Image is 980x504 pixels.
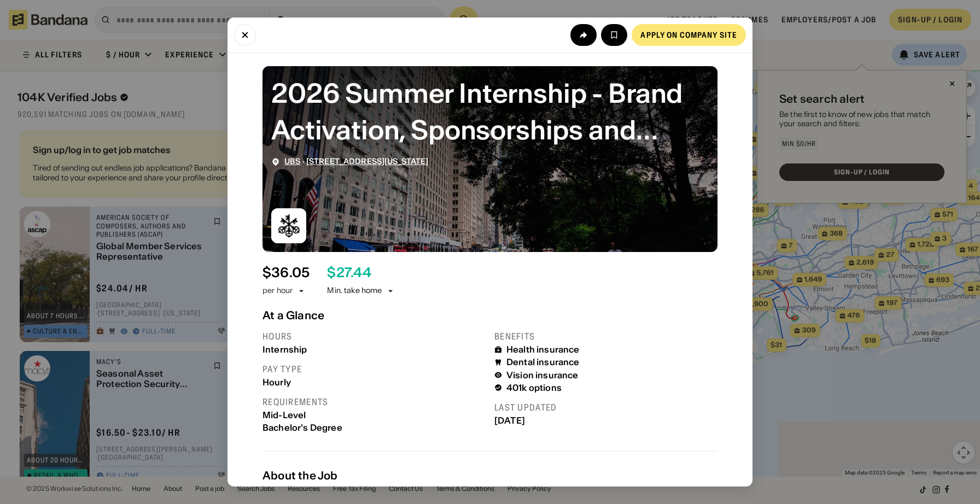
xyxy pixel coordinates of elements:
div: Hours [262,331,486,342]
div: Mid-Level [262,410,486,420]
div: Health insurance [506,344,580,355]
div: per hour [262,285,293,296]
div: At a Glance [262,309,717,322]
div: $ 36.05 [262,265,310,281]
div: 401k options [506,383,562,393]
div: 2026 Summer Internship - Brand Activation, Sponsorships and Events [271,75,709,148]
div: Min. take home [327,285,395,296]
a: [STREET_ADDRESS][US_STATE] [306,156,429,166]
div: Requirements [262,396,486,408]
div: $ 27.44 [327,265,371,281]
img: UBS logo [271,208,306,243]
button: Close [234,24,256,46]
div: Vision insurance [506,370,579,380]
div: Benefits [494,331,717,342]
a: UBS [284,156,300,166]
div: Apply on company site [640,31,737,39]
div: Hourly [262,377,486,388]
div: Pay type [262,364,486,375]
div: About the Job [262,469,717,482]
div: Bachelor's Degree [262,423,486,433]
div: Last updated [494,402,717,413]
div: · [284,157,428,166]
div: Internship [262,344,486,355]
div: [DATE] [494,415,717,426]
div: Dental insurance [506,357,580,367]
